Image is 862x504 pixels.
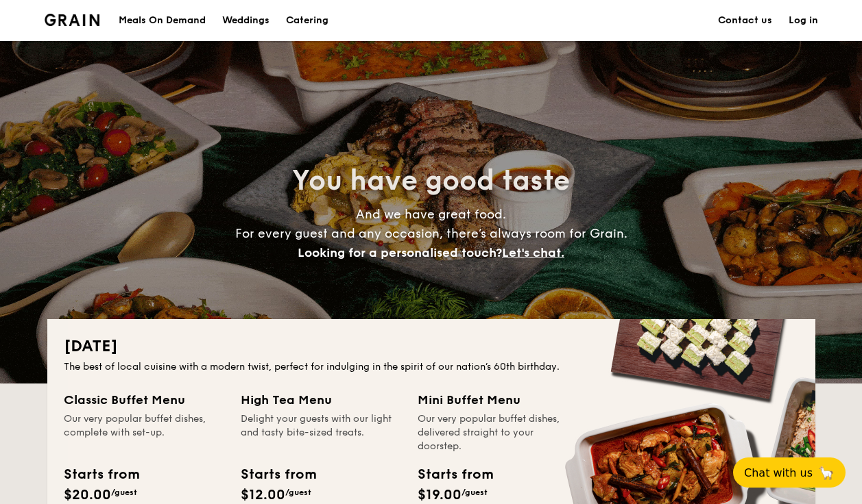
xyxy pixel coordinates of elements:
[64,336,799,357] h2: [DATE]
[418,487,462,503] span: $19.00
[64,487,111,503] span: $20.00
[418,412,578,453] div: Our very popular buffet dishes, delivered straight to your doorstep.
[235,207,627,260] span: And we have great food. For every guest and any occasion, there’s always room for Grain.
[241,412,401,453] div: Delight your guests with our light and tasty bite-sized treats.
[64,390,224,409] div: Classic Buffet Menu
[64,412,224,453] div: Our very popular buffet dishes, complete with set-up.
[818,465,835,481] span: 🦙
[45,14,100,26] img: Grain
[462,488,488,497] span: /guest
[418,464,492,485] div: Starts from
[241,390,401,409] div: High Tea Menu
[241,464,315,485] div: Starts from
[502,245,564,260] span: Let's chat.
[241,487,285,503] span: $12.00
[418,390,578,409] div: Mini Buffet Menu
[64,360,799,374] div: The best of local cuisine with a modern twist, perfect for indulging in the spirit of our nation’...
[292,164,570,197] span: You have good taste
[298,245,502,260] span: Looking for a personalised touch?
[111,488,137,497] span: /guest
[744,466,813,479] span: Chat with us
[733,457,846,488] button: Chat with us🦙
[45,14,100,26] a: Logotype
[64,464,139,485] div: Starts from
[285,488,311,497] span: /guest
